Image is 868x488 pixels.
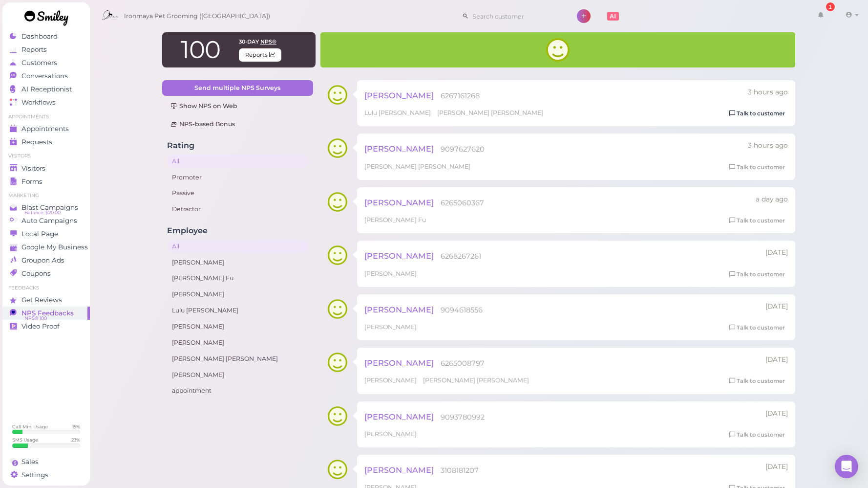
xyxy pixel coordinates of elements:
[2,113,90,120] li: Appointments
[441,145,485,154] span: 9097627620
[364,216,426,223] span: [PERSON_NAME] Fu
[2,175,90,188] a: Forms
[167,240,308,253] a: All
[437,109,543,116] span: [PERSON_NAME] [PERSON_NAME]
[162,116,313,132] a: NPS-based Bonus
[441,199,484,207] span: 6265060367
[2,307,90,320] a: NPS Feedbacks NPS® 100
[765,248,788,258] div: 09/17 05:51pm
[765,302,788,311] div: 09/17 02:29pm
[21,243,88,251] span: Google My Business
[2,254,90,267] a: Groupon Ads
[21,138,52,146] span: Requests
[2,267,90,280] a: Coupons
[167,226,308,235] h4: Employee
[2,455,90,468] a: Sales
[748,88,788,97] div: 09/19 01:30pm
[21,296,62,304] span: Get Reviews
[441,359,485,368] span: 6265008797
[21,59,57,67] span: Customers
[441,252,481,261] span: 6268267261
[726,162,788,173] a: Talk to customer
[2,214,90,227] a: Auto Campaigns
[726,109,788,119] a: Talk to customer
[21,98,56,107] span: Workflows
[2,162,90,175] a: Visitors
[167,384,308,398] a: appointment
[167,186,308,200] a: Passive
[167,155,308,168] a: All
[726,430,788,440] a: Talk to customer
[364,109,432,116] span: Lulu [PERSON_NAME]
[167,304,308,317] a: Lulu [PERSON_NAME]
[726,269,788,280] a: Talk to customer
[2,56,90,69] a: Customers
[765,355,788,365] div: 09/17 02:17pm
[364,90,434,100] span: [PERSON_NAME]
[364,305,434,314] span: [PERSON_NAME]
[24,209,61,217] span: Balance: $20.00
[12,437,38,443] div: SMS Usage
[21,471,48,479] span: Settings
[2,69,90,83] a: Conversations
[167,352,308,366] a: [PERSON_NAME] [PERSON_NAME]
[726,216,788,226] a: Talk to customer
[2,227,90,241] a: Local Page
[2,320,90,333] a: Video Proof
[364,358,434,368] span: [PERSON_NAME]
[364,198,434,207] span: [PERSON_NAME]
[239,48,281,62] span: Reports
[726,323,788,333] a: Talk to customer
[21,230,58,238] span: Local Page
[239,38,259,45] span: 30-day
[71,437,80,443] div: 23 %
[12,423,48,430] div: Call Min. Usage
[364,251,434,261] span: [PERSON_NAME]
[162,98,313,114] a: Show NPS on Web
[167,320,308,333] a: [PERSON_NAME]
[162,80,313,96] a: Send multiple NPS Surveys
[835,455,858,478] div: Open Intercom Messenger
[726,376,788,386] a: Talk to customer
[364,163,470,170] span: [PERSON_NAME] [PERSON_NAME]
[364,144,434,154] span: [PERSON_NAME]
[170,120,305,129] div: NPS-based Bonus
[2,153,90,159] li: Visitors
[21,125,69,133] span: Appointments
[21,256,64,265] span: Groupon Ads
[2,293,90,307] a: Get Reviews
[364,270,417,277] span: [PERSON_NAME]
[167,288,308,301] a: [PERSON_NAME]
[423,377,529,384] span: [PERSON_NAME] [PERSON_NAME]
[2,192,90,199] li: Marketing
[765,409,788,419] div: 09/15 02:54pm
[21,45,47,54] span: Reports
[21,458,39,466] span: Sales
[21,269,51,278] span: Coupons
[2,30,90,43] a: Dashboard
[72,423,80,430] div: 15 %
[124,2,270,30] span: Ironmaya Pet Grooming ([GEOGRAPHIC_DATA])
[441,91,480,100] span: 6267161268
[364,430,417,438] span: [PERSON_NAME]
[24,314,47,322] span: NPS® 100
[2,83,90,96] a: AI Receptionist
[167,271,308,285] a: [PERSON_NAME] Fu
[21,32,58,41] span: Dashboard
[170,102,305,111] div: Show NPS on Web
[181,35,220,65] span: 100
[167,256,308,269] a: [PERSON_NAME]
[167,171,308,184] a: Promoter
[2,201,90,214] a: Blast Campaigns Balance: $20.00
[21,164,45,173] span: Visitors
[364,377,418,384] span: [PERSON_NAME]
[260,38,276,45] span: NPS®
[364,412,434,421] span: [PERSON_NAME]
[21,322,60,331] span: Video Proof
[21,309,74,317] span: NPS Feedbacks
[441,306,483,314] span: 9094618556
[748,141,788,151] div: 09/19 01:26pm
[765,462,788,472] div: 09/15 02:30pm
[167,202,308,216] a: Detractor
[826,2,835,11] div: 1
